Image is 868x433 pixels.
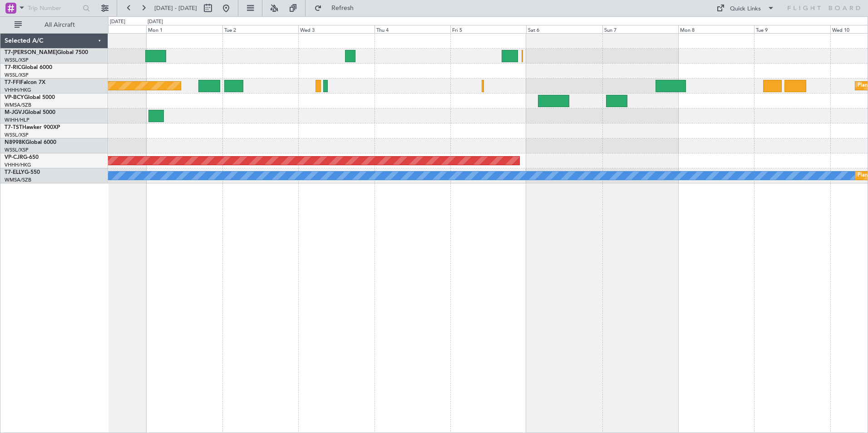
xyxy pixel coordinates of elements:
[730,5,761,14] div: Quick Links
[5,80,45,85] a: T7-FFIFalcon 7X
[146,25,222,33] div: Mon 1
[5,95,55,100] a: VP-BCYGlobal 5000
[5,140,56,145] a: N8998KGlobal 6000
[28,1,80,15] input: Trip Number
[5,102,31,108] a: WMSA/SZB
[5,147,29,153] a: WSSL/XSP
[5,155,39,160] a: VP-CJRG-650
[5,65,21,70] span: T7-RIC
[5,125,22,130] span: T7-TST
[5,80,20,85] span: T7-FFI
[310,1,365,15] button: Refresh
[526,25,602,33] div: Sat 6
[5,95,24,100] span: VP-BCY
[70,25,146,33] div: Sun 31
[5,177,31,183] a: WMSA/SZB
[5,50,88,55] a: T7-[PERSON_NAME]Global 7500
[298,25,374,33] div: Wed 3
[110,18,125,26] div: [DATE]
[5,125,60,130] a: T7-TSTHawker 900XP
[5,140,25,145] span: N8998K
[154,4,197,12] span: [DATE] - [DATE]
[754,25,830,33] div: Tue 9
[5,57,29,64] a: WSSL/XSP
[450,25,526,33] div: Fri 5
[602,25,678,33] div: Sun 7
[5,50,57,55] span: T7-[PERSON_NAME]
[5,117,30,123] a: WIHH/HLP
[10,18,99,32] button: All Aircraft
[5,87,31,93] a: VHHH/HKG
[5,162,31,168] a: VHHH/HKG
[5,170,25,175] span: T7-ELLY
[5,132,29,138] a: WSSL/XSP
[5,170,40,175] a: T7-ELLYG-550
[712,1,779,15] button: Quick Links
[5,155,23,160] span: VP-CJR
[24,22,96,28] span: All Aircraft
[678,25,754,33] div: Mon 8
[222,25,298,33] div: Tue 2
[375,25,450,33] div: Thu 4
[5,110,55,115] a: M-JGVJGlobal 5000
[148,18,163,26] div: [DATE]
[5,65,52,70] a: T7-RICGlobal 6000
[5,110,25,115] span: M-JGVJ
[324,5,362,11] span: Refresh
[5,72,29,79] a: WSSL/XSP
